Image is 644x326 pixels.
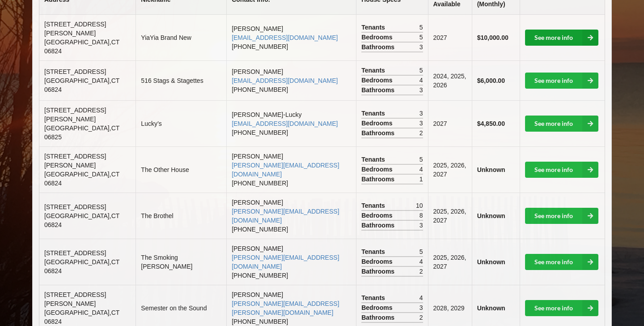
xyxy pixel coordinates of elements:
span: [STREET_ADDRESS] [44,68,106,75]
a: [PERSON_NAME][EMAIL_ADDRESS][PERSON_NAME][DOMAIN_NAME] [232,300,339,316]
a: See more info [525,162,598,178]
td: 2025, 2026, 2027 [428,146,472,193]
span: Tenants [361,23,387,32]
span: 8 [419,211,423,220]
span: [STREET_ADDRESS][PERSON_NAME] [44,21,106,37]
td: [PERSON_NAME] [PHONE_NUMBER] [226,239,356,285]
b: $4,850.00 [477,120,505,127]
a: [EMAIL_ADDRESS][DOMAIN_NAME] [232,34,338,41]
a: [EMAIL_ADDRESS][DOMAIN_NAME] [232,120,338,127]
a: [PERSON_NAME][EMAIL_ADDRESS][DOMAIN_NAME] [232,162,339,178]
td: 516 Stags & Stagettes [136,60,226,100]
a: See more info [525,116,598,132]
span: Tenants [361,155,387,164]
span: Bathrooms [361,129,397,137]
span: Bathrooms [361,267,397,276]
td: 2025, 2026, 2027 [428,239,472,285]
span: Bedrooms [361,119,394,128]
b: Unknown [477,258,505,266]
a: See more info [525,254,598,270]
span: 2 [419,267,423,276]
span: [STREET_ADDRESS][PERSON_NAME] [44,107,106,123]
td: [PERSON_NAME] [PHONE_NUMBER] [226,15,356,60]
span: [STREET_ADDRESS][PERSON_NAME] [44,291,106,307]
span: [STREET_ADDRESS][PERSON_NAME] [44,153,106,169]
span: 3 [419,86,423,94]
span: Tenants [361,201,387,210]
span: 3 [419,221,423,230]
span: Tenants [361,109,387,118]
a: See more info [525,300,598,316]
td: 2027 [428,15,472,60]
span: 5 [419,66,423,75]
span: 4 [419,76,423,85]
span: Bathrooms [361,313,397,322]
span: Bedrooms [361,165,394,174]
span: Tenants [361,247,387,256]
td: The Other House [136,146,226,193]
td: The Brothel [136,193,226,239]
span: [STREET_ADDRESS] [44,249,106,257]
td: [PERSON_NAME] [PHONE_NUMBER] [226,60,356,100]
span: [GEOGRAPHIC_DATA] , CT 06824 [44,258,119,275]
span: Bathrooms [361,86,397,94]
span: 5 [419,33,423,42]
span: 2 [419,313,423,322]
span: Bedrooms [361,303,394,312]
td: The Smoking [PERSON_NAME] [136,239,226,285]
td: [PERSON_NAME] [PHONE_NUMBER] [226,193,356,239]
span: Bathrooms [361,221,397,230]
td: 2025, 2026, 2027 [428,193,472,239]
b: Unknown [477,212,505,219]
span: 5 [419,23,423,32]
td: [PERSON_NAME] [PHONE_NUMBER] [226,146,356,193]
span: 2 [419,129,423,137]
span: 3 [419,109,423,118]
span: Tenants [361,293,387,302]
span: [GEOGRAPHIC_DATA] , CT 06825 [44,124,119,141]
span: 10 [416,201,423,210]
span: 3 [419,119,423,128]
span: Bathrooms [361,43,397,51]
b: Unknown [477,166,505,173]
span: 5 [419,155,423,164]
a: See more info [525,30,598,46]
span: 5 [419,247,423,256]
td: 2027 [428,100,472,146]
td: [PERSON_NAME]-Lucky [PHONE_NUMBER] [226,100,356,146]
b: Unknown [477,305,505,312]
span: 3 [419,303,423,312]
a: [PERSON_NAME][EMAIL_ADDRESS][DOMAIN_NAME] [232,208,339,224]
span: [GEOGRAPHIC_DATA] , CT 06824 [44,309,119,325]
span: Bedrooms [361,257,394,266]
a: See more info [525,73,598,89]
a: [PERSON_NAME][EMAIL_ADDRESS][DOMAIN_NAME] [232,254,339,270]
span: Bathrooms [361,175,397,184]
span: Bedrooms [361,33,394,42]
a: [EMAIL_ADDRESS][DOMAIN_NAME] [232,77,338,84]
span: 1 [419,175,423,184]
td: 2024, 2025, 2026 [428,60,472,100]
span: Tenants [361,66,387,75]
span: Bedrooms [361,76,394,85]
span: [GEOGRAPHIC_DATA] , CT 06824 [44,171,119,187]
b: $6,000.00 [477,77,505,84]
span: [GEOGRAPHIC_DATA] , CT 06824 [44,77,119,93]
span: 4 [419,165,423,174]
td: YiaYia Brand New [136,15,226,60]
span: 4 [419,293,423,302]
span: Bedrooms [361,211,394,220]
b: $10,000.00 [477,34,508,41]
span: 3 [419,43,423,51]
span: 4 [419,257,423,266]
a: See more info [525,208,598,224]
span: [GEOGRAPHIC_DATA] , CT 06824 [44,212,119,228]
span: [GEOGRAPHIC_DATA] , CT 06824 [44,39,119,55]
td: Lucky’s [136,100,226,146]
span: [STREET_ADDRESS] [44,203,106,210]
